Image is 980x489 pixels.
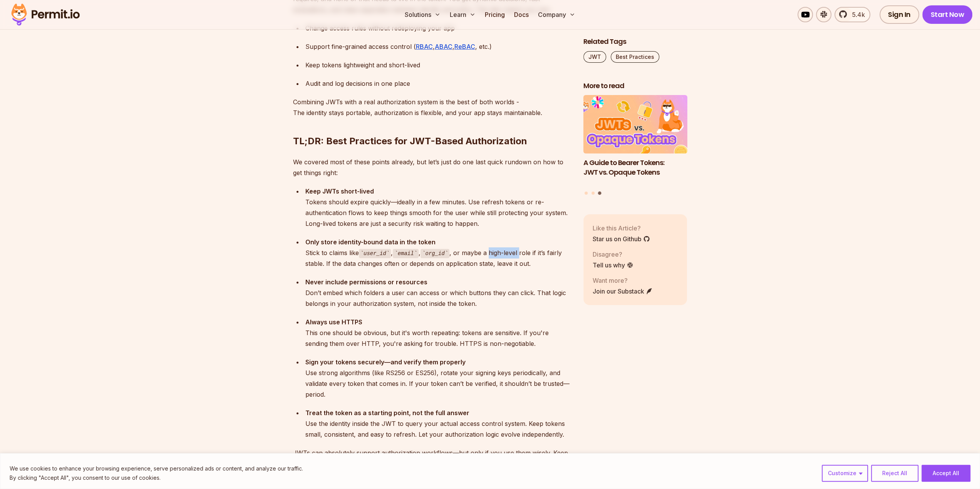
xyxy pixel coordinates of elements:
[10,473,303,482] p: By clicking "Accept All", you consent to our use of cookies.
[593,250,633,259] p: Disagree?
[598,192,601,195] button: Go to slide 3
[482,7,508,22] a: Pricing
[871,465,918,482] button: Reject All
[583,37,687,47] h2: Related Tags
[822,465,868,482] button: Customize
[305,317,571,349] div: This one should be obvious, but it's worth repeating: tokens are sensitive. If you're sending the...
[593,234,650,244] a: Star us on Github
[454,43,475,50] a: ReBAC
[359,249,391,258] code: user_id
[420,249,449,258] code: org_id
[583,95,687,154] img: A Guide to Bearer Tokens: JWT vs. Opaque Tokens
[435,43,452,50] a: ABAC
[305,407,571,440] div: Use the identity inside the JWT to query your actual access control system. Keep tokens small, co...
[593,224,650,233] p: Like this Article?
[305,357,571,400] div: Use strong algorithms (like RS256 or ES256), rotate your signing keys periodically, and validate ...
[8,2,83,28] img: Permit logo
[402,7,444,22] button: Solutions
[305,409,469,417] strong: Treat the token as a starting point, not the full answer
[535,7,578,22] button: Company
[921,465,970,482] button: Accept All
[591,192,595,195] button: Go to slide 2
[583,158,687,177] h3: A Guide to Bearer Tokens: JWT vs. Opaque Tokens
[583,81,687,91] h2: More to read
[305,186,571,229] div: Tokens should expire quickly—ideally in a few minutes. Use refresh tokens or re-authentication fl...
[511,7,532,22] a: Docs
[447,7,479,22] button: Learn
[305,60,571,70] div: Keep tokens lightweight and short-lived
[834,7,870,22] a: 5.4k
[611,51,659,63] a: Best Practices
[922,5,973,24] a: Start Now
[293,97,571,118] p: Combining JWTs with a real authorization system is the best of both worlds - The identity stays p...
[305,237,571,269] div: Stick to claims like , , , or maybe a high-level role if it’s fairly stable. If the data changes ...
[293,447,571,469] p: JWTs can absolutely support authorization workflows—but only if you use them wisely. Keep them fo...
[293,157,571,178] p: We covered most of these points already, but let’s just do one last quick rundown on how to get t...
[305,78,571,89] div: Audit and log decisions in one place
[583,95,687,187] li: 3 of 3
[305,187,374,195] strong: Keep JWTs short-lived
[305,278,427,286] strong: Never include permissions or resources
[848,10,865,19] span: 5.4k
[593,276,653,285] p: Want more?
[593,287,653,296] a: Join our Substack
[583,95,687,196] div: Posts
[583,51,606,63] a: JWT
[305,318,362,326] strong: Always use HTTPS
[10,464,303,473] p: We use cookies to enhance your browsing experience, serve personalized ads or content, and analyz...
[293,104,571,147] h2: TL;DR: Best Practices for JWT-Based Authorization
[305,358,466,366] strong: Sign your tokens securely—and verify them properly
[305,41,571,52] div: Support fine-grained access control ( , , , etc.)
[393,249,419,258] code: email
[593,260,633,270] a: Tell us why
[585,192,588,195] button: Go to slide 1
[305,277,571,309] div: Don’t embed which folders a user can access or which buttons they can click. That logic belongs i...
[879,5,919,24] a: Sign In
[305,238,436,246] strong: Only store identity-bound data in the token
[416,43,433,50] a: RBAC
